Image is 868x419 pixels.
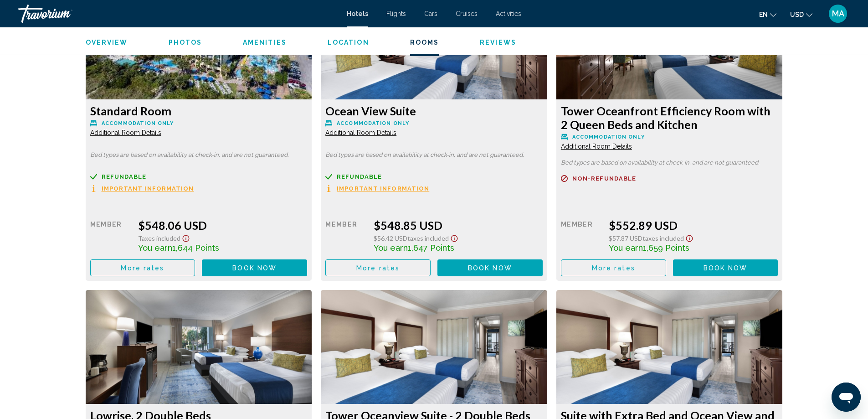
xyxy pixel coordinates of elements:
[243,38,287,47] button: Amenities
[561,218,602,253] div: Member
[561,160,778,166] p: Bed types are based on availability at check-in, and are not guaranteed.
[180,232,191,243] button: Show Taxes and Fees disclaimer
[759,8,776,21] button: Change language
[90,218,131,253] div: Member
[468,264,512,272] span: Book now
[90,152,308,158] p: Bed types are based on availability at check-in, and are not guaranteed.
[325,104,543,118] h3: Ocean View Suite
[102,186,194,191] span: Important Information
[704,264,748,272] span: Book now
[449,232,460,243] button: Show Taxes and Fees disclaimer
[790,8,812,21] button: Change currency
[328,38,369,47] button: Location
[90,173,308,180] a: Refundable
[321,290,547,404] img: 20c601eb-822f-43af-866d-3ecdf81d04e6.jpeg
[374,218,543,232] div: $548.85 USD
[592,264,635,272] span: More rates
[561,259,666,276] button: More rates
[138,243,172,253] span: You earn
[609,218,778,232] div: $552.89 USD
[408,243,454,253] span: 1,647 Points
[832,9,844,18] span: MA
[643,243,689,253] span: 1,659 Points
[642,234,684,242] span: Taxes included
[356,264,400,272] span: More rates
[673,259,778,276] button: Book now
[561,143,632,150] span: Additional Room Details
[684,232,695,243] button: Show Taxes and Fees disclaimer
[832,383,861,412] iframe: Button to launch messaging window
[790,11,804,18] span: USD
[347,10,368,17] a: Hotels
[561,104,778,131] h3: Tower Oceanfront Efficiency Room with 2 Queen Beds and Kitchen
[480,38,516,47] button: Reviews
[337,174,382,180] span: Refundable
[609,234,642,242] span: $57.87 USD
[325,185,429,192] button: Important Information
[410,38,439,47] button: Rooms
[169,38,202,47] button: Photos
[424,10,437,17] a: Cars
[325,129,396,136] span: Additional Room Details
[121,264,164,272] span: More rates
[456,10,478,17] a: Cruises
[407,234,449,242] span: Taxes included
[102,174,147,180] span: Refundable
[374,243,408,253] span: You earn
[496,10,521,17] a: Activities
[437,259,543,276] button: Book now
[572,176,636,181] span: Non-refundable
[325,152,543,158] p: Bed types are based on availability at check-in, and are not guaranteed.
[90,259,195,276] button: More rates
[102,120,174,126] span: Accommodation Only
[86,38,128,47] button: Overview
[172,243,219,253] span: 1,644 Points
[337,120,409,126] span: Accommodation Only
[18,5,338,23] a: Travorium
[90,104,308,118] h3: Standard Room
[556,290,783,404] img: 20c601eb-822f-43af-866d-3ecdf81d04e6.jpeg
[202,259,307,276] button: Book now
[325,259,431,276] button: More rates
[337,186,429,191] span: Important Information
[325,218,366,253] div: Member
[138,234,180,242] span: Taxes included
[90,185,194,192] button: Important Information
[759,11,768,18] span: en
[138,218,307,232] div: $548.06 USD
[374,234,407,242] span: $56.42 USD
[826,4,850,23] button: User Menu
[90,129,161,136] span: Additional Room Details
[572,134,645,140] span: Accommodation Only
[609,243,643,253] span: You earn
[232,264,277,272] span: Book now
[86,290,312,404] img: ebf6875e-5c7c-402d-8b48-24ead33f8049.jpeg
[386,10,406,17] a: Flights
[325,173,543,180] a: Refundable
